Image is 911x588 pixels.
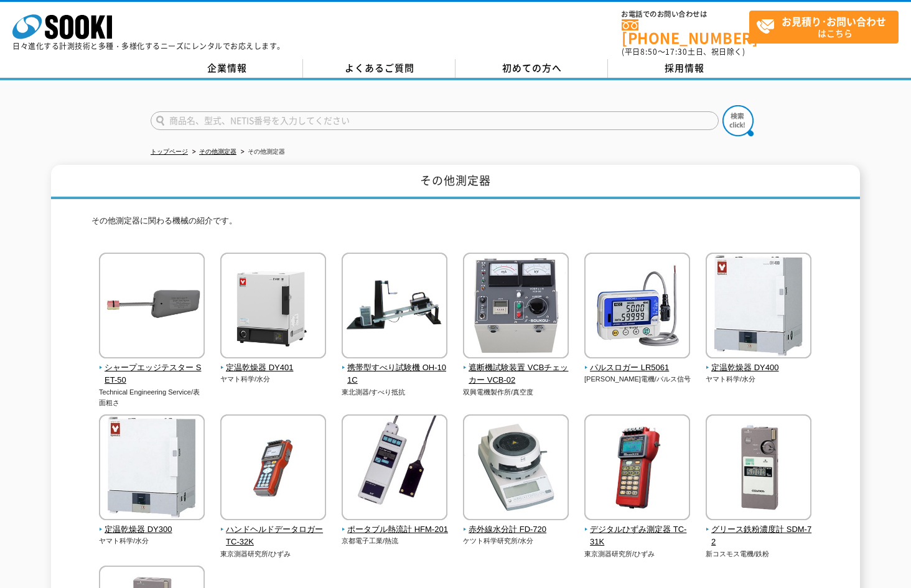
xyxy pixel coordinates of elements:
p: 新コスモス電機/鉄粉 [706,549,812,559]
p: 日々進化する計測技術と多種・多様化するニーズにレンタルでお応えします。 [12,42,285,50]
p: ヤマト科学/水分 [220,374,327,385]
img: グリース鉄粉濃度計 SDM-72 [706,414,811,523]
h1: その他測定器 [51,165,860,199]
a: その他測定器 [199,148,236,155]
img: 定温乾燥器 DY401 [220,253,326,362]
span: デジタルひずみ測定器 TC-31K [584,523,691,549]
a: デジタルひずみ測定器 TC-31K [584,511,691,549]
a: よくあるご質問 [303,59,455,78]
img: ハンドヘルドデータロガー TC-32K [220,414,326,523]
span: シャープエッジテスター SET-50 [99,362,205,388]
p: ヤマト科学/水分 [99,536,205,546]
a: 携帯型すべり試験機 OH-101C [342,350,448,387]
img: デジタルひずみ測定器 TC-31K [584,414,690,523]
a: 初めての方へ [455,59,608,78]
span: はこちら [756,11,898,42]
a: 定温乾燥器 DY300 [99,511,205,536]
p: 東北測器/すべり抵抗 [342,387,448,398]
span: ポータブル熱流計 HFM-201 [342,523,448,536]
img: 定温乾燥器 DY400 [706,253,811,362]
a: 定温乾燥器 DY401 [220,350,327,375]
img: btn_search.png [722,105,754,136]
p: 東京測器研究所/ひずみ [220,549,327,559]
span: 17:30 [665,46,688,57]
a: 採用情報 [608,59,760,78]
img: 携帯型すべり試験機 OH-101C [342,253,447,362]
p: 京都電子工業/熱流 [342,536,448,546]
a: トップページ [151,148,188,155]
a: パルスロガー LR5061 [584,350,691,375]
img: 定温乾燥器 DY300 [99,414,205,523]
span: 定温乾燥器 DY401 [220,362,327,375]
img: 遮断機試験装置 VCBチェッカー VCB-02 [463,253,569,362]
input: 商品名、型式、NETIS番号を入力してください [151,111,719,130]
span: 遮断機試験装置 VCBチェッカー VCB-02 [463,362,569,388]
span: ハンドヘルドデータロガー TC-32K [220,523,327,549]
span: グリース鉄粉濃度計 SDM-72 [706,523,812,549]
p: 双興電機製作所/真空度 [463,387,569,398]
p: ヤマト科学/水分 [706,374,812,385]
p: ケツト科学研究所/水分 [463,536,569,546]
a: 赤外線水分計 FD-720 [463,511,569,536]
p: 東京測器研究所/ひずみ [584,549,691,559]
span: 携帯型すべり試験機 OH-101C [342,362,448,388]
a: 遮断機試験装置 VCBチェッカー VCB-02 [463,350,569,387]
p: [PERSON_NAME]電機/パルス信号 [584,374,691,385]
a: 企業情報 [151,59,303,78]
span: お電話でのお問い合わせは [622,11,749,18]
a: お見積り･お問い合わせはこちら [749,11,899,44]
p: Technical Engineering Service/表面粗さ [99,387,205,408]
span: (平日 ～ 土日、祝日除く) [622,46,745,57]
span: 定温乾燥器 DY300 [99,523,205,536]
img: パルスロガー LR5061 [584,253,690,362]
img: ポータブル熱流計 HFM-201 [342,414,447,523]
span: 初めての方へ [502,61,562,75]
strong: お見積り･お問い合わせ [782,14,886,29]
a: 定温乾燥器 DY400 [706,350,812,375]
a: グリース鉄粉濃度計 SDM-72 [706,511,812,549]
span: 8:50 [640,46,658,57]
span: パルスロガー LR5061 [584,362,691,375]
li: その他測定器 [238,146,285,159]
span: 赤外線水分計 FD-720 [463,523,569,536]
a: ハンドヘルドデータロガー TC-32K [220,511,327,549]
img: シャープエッジテスター SET-50 [99,253,205,362]
span: 定温乾燥器 DY400 [706,362,812,375]
img: 赤外線水分計 FD-720 [463,414,569,523]
p: その他測定器に関わる機械の紹介です。 [91,215,820,234]
a: シャープエッジテスター SET-50 [99,350,205,387]
a: [PHONE_NUMBER] [622,19,749,45]
a: ポータブル熱流計 HFM-201 [342,511,448,536]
